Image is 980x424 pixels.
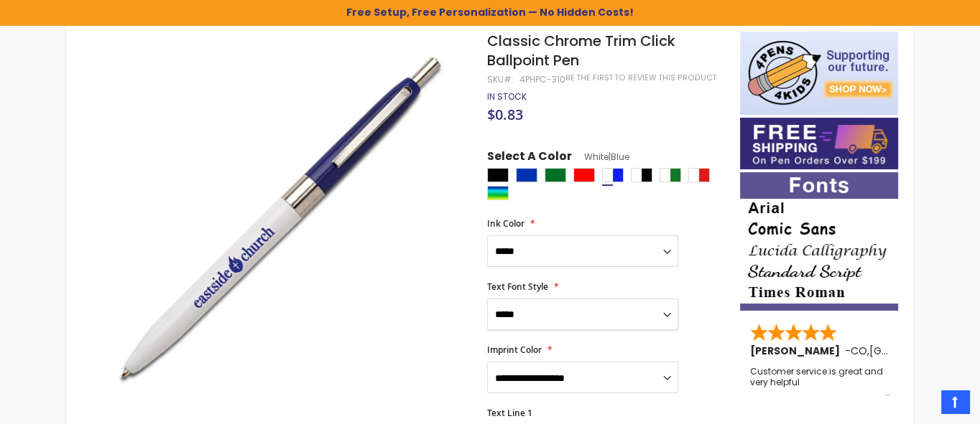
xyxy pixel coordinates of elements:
[487,31,675,70] span: Classic Chrome Trim Click Ballpoint Pen
[861,385,980,424] iframe: Google Customer Reviews
[572,151,629,163] span: White|Blue
[660,168,681,182] div: White|Green
[487,217,524,230] span: Ink Color
[519,74,565,85] div: 4PHPC-310
[740,32,898,115] img: 4pens 4 kids
[688,168,710,182] div: White|Red
[545,168,566,182] div: Green
[845,344,975,358] span: - ,
[631,168,652,182] div: White|Black
[740,118,898,169] img: Free shipping on orders over $199
[487,186,509,200] div: Assorted
[573,168,595,182] div: Red
[487,90,527,103] span: In stock
[487,73,514,85] strong: SKU
[487,105,523,124] span: $0.83
[95,29,468,402] img: white-blue-4phpc-310-classic-chrome-trim-click-ballpoint-pen_1.jpg
[487,281,548,293] span: Text Font Style
[487,344,542,356] span: Imprint Color
[487,149,572,168] span: Select A Color
[565,72,716,83] a: Be the first to review this product
[750,367,889,397] div: Customer service is great and very helpful
[750,344,845,358] span: [PERSON_NAME]
[740,172,898,311] img: font-personalization-examples
[851,344,867,358] span: CO
[869,344,975,358] span: [GEOGRAPHIC_DATA]
[487,91,527,103] div: Availability
[516,168,537,182] div: Blue
[487,407,532,419] span: Text Line 1
[602,168,624,182] div: White|Blue
[487,168,509,182] div: Black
